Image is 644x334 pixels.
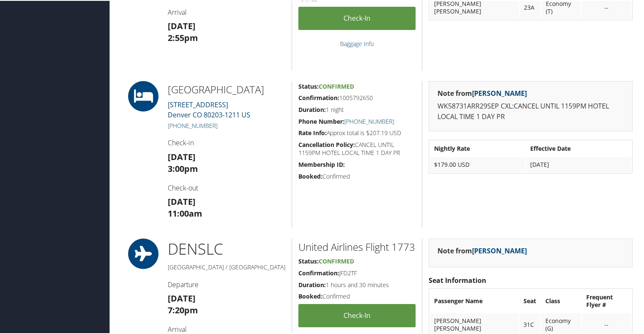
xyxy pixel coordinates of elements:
[298,140,355,148] strong: Cancellation Policy:
[298,6,416,29] a: Check-in
[168,121,217,129] a: [PHONE_NUMBER]
[586,320,627,328] div: --
[298,280,416,288] h5: 1 hours and 30 minutes
[298,128,327,136] strong: Rate Info:
[168,19,196,31] strong: [DATE]
[168,7,285,16] h4: Arrival
[298,291,416,300] h5: Confirmed
[298,268,416,277] h5: JFD2TF
[168,238,285,259] h1: DEN SLC
[168,81,285,96] h2: [GEOGRAPHIC_DATA]
[298,128,416,136] h5: Approx total is $207.19 USD
[168,195,196,206] strong: [DATE]
[541,289,581,312] th: Class
[437,100,624,122] p: WK58731ARR29SEP CXL:CANCEL UNTIL 1159PM HOTEL LOCAL TIME 1 DAY PR
[168,304,198,315] strong: 7:20pm
[168,292,196,303] strong: [DATE]
[168,262,285,271] h5: [GEOGRAPHIC_DATA] / [GEOGRAPHIC_DATA]
[168,31,198,43] strong: 2:55pm
[298,105,416,113] h5: 1 night
[298,93,339,101] strong: Confirmation:
[168,182,285,192] h4: Check-out
[430,140,525,155] th: Nightly Rate
[586,3,627,11] div: --
[526,140,631,155] th: Effective Date
[298,105,326,113] strong: Duration:
[298,93,416,101] h5: 1005792650
[298,160,345,168] strong: Membership ID:
[298,81,319,90] strong: Status:
[298,291,322,299] strong: Booked:
[319,81,354,90] span: Confirmed
[168,99,250,119] a: [STREET_ADDRESS]Denver CO 80203-1211 US
[298,117,344,125] strong: Phone Number:
[298,256,319,264] strong: Status:
[298,140,416,156] h5: CANCEL UNTIL 1159PM HOTEL LOCAL TIME 1 DAY PR
[168,324,285,333] h4: Arrival
[298,268,339,276] strong: Confirmation:
[298,280,326,288] strong: Duration:
[168,207,202,218] strong: 11:00am
[168,162,198,174] strong: 3:00pm
[472,88,527,97] a: [PERSON_NAME]
[319,256,354,264] span: Confirmed
[298,171,416,180] h5: Confirmed
[298,303,416,326] a: Check-in
[429,275,486,284] strong: Seat Information
[472,245,527,255] a: [PERSON_NAME]
[519,289,540,312] th: Seat
[298,171,322,179] strong: Booked:
[340,39,374,47] a: Baggage Info
[298,239,416,253] h2: United Airlines Flight 1773
[168,279,285,288] h4: Departure
[437,88,527,97] strong: Note from
[344,117,394,125] a: [PHONE_NUMBER]
[582,289,631,312] th: Frequent Flyer #
[526,156,631,171] td: [DATE]
[168,150,196,162] strong: [DATE]
[430,289,518,312] th: Passenger Name
[437,245,527,255] strong: Note from
[168,137,285,147] h4: Check-in
[430,156,525,171] td: $179.00 USD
